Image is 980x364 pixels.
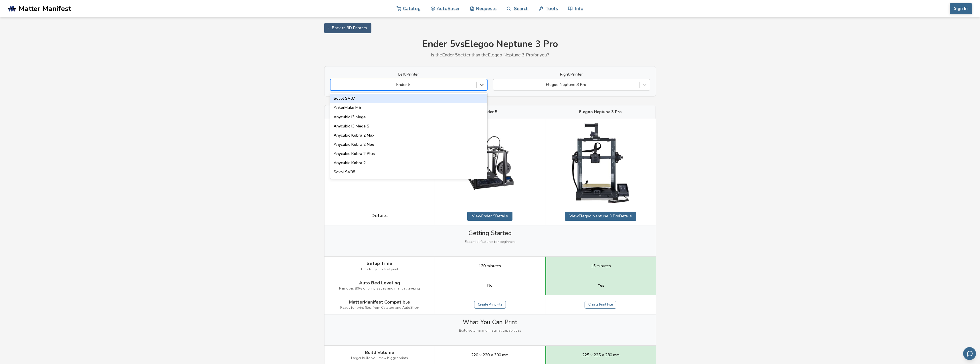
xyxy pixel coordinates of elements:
[19,5,71,13] span: Matter Manifest
[582,353,619,357] span: 225 × 225 × 280 mm
[461,134,518,192] img: Ender 5
[479,264,501,268] span: 120 minutes
[324,52,656,58] p: Is the Ender 5 better than the Elegoo Neptune 3 Pro for you?
[330,177,487,186] div: Creality Hi
[367,261,392,266] span: Setup Time
[487,283,492,288] span: No
[371,213,388,218] span: Details
[340,306,419,310] span: Ready for print files from Catalog and AutoSlicer
[482,110,497,114] span: Ender 5
[585,301,616,309] a: Create Print File
[579,110,622,114] span: Elegoo Neptune 3 Pro
[493,72,650,77] label: Right Printer
[330,94,487,103] div: Sovol SV07
[359,280,400,286] span: Auto Bed Leveling
[330,122,487,131] div: Anycubic I3 Mega S
[565,212,636,221] a: ViewElegoo Neptune 3 ProDetails
[474,301,506,309] a: Create Print File
[572,123,629,203] img: Elegoo Neptune 3 Pro
[365,350,394,355] span: Build Volume
[333,82,334,87] input: Ender 5Sovol SV07AnkerMake M5Anycubic I3 MegaAnycubic I3 Mega SAnycubic Kobra 2 MaxAnycubic Kobra...
[339,287,420,291] span: Removes 80% of print issues and manual leveling
[467,212,512,221] a: ViewEnder 5Details
[468,230,512,237] span: Getting Started
[349,300,410,305] span: MatterManifest Compatible
[463,319,517,326] span: What You Can Print
[496,82,497,87] input: Elegoo Neptune 3 Pro
[598,283,604,288] span: Yes
[330,140,487,149] div: Anycubic Kobra 2 Neo
[330,103,487,112] div: AnkerMake M5
[950,3,972,14] button: Sign In
[351,356,408,360] span: Larger build volume = bigger prints
[361,267,398,271] span: Time to get to first print
[324,23,371,33] a: ← Back to 3D Printers
[591,264,611,268] span: 15 minutes
[330,168,487,177] div: Sovol SV08
[963,347,976,360] button: Send feedback via email
[330,131,487,140] div: Anycubic Kobra 2 Max
[330,72,487,77] label: Left Printer
[330,158,487,168] div: Anycubic Kobra 2
[471,353,508,357] span: 220 × 220 × 300 mm
[330,113,487,122] div: Anycubic I3 Mega
[330,149,487,158] div: Anycubic Kobra 2 Plus
[465,240,516,244] span: Essential features for beginners
[324,39,656,50] h1: Ender 5 vs Elegoo Neptune 3 Pro
[459,329,521,333] span: Build volume and material capabilities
